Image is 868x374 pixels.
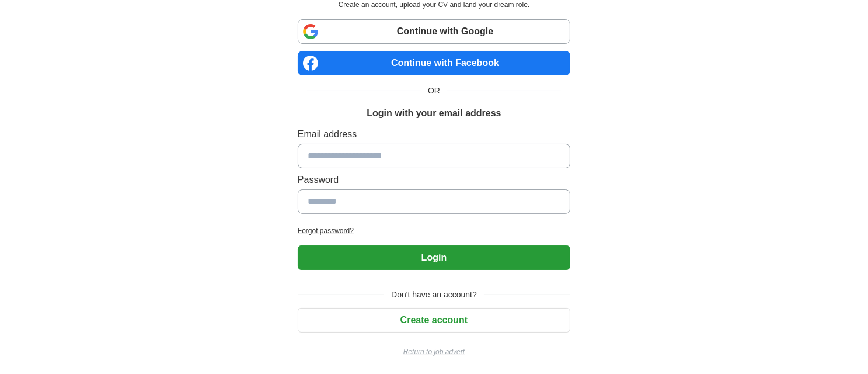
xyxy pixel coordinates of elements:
[298,245,570,270] button: Login
[421,85,447,97] span: OR
[367,106,501,120] h1: Login with your email address
[298,51,570,75] a: Continue with Facebook
[298,315,570,325] a: Create account
[298,347,570,357] a: Return to job advert
[298,19,570,44] a: Continue with Google
[298,226,570,236] a: Forgot password?
[298,308,570,333] button: Create account
[384,289,484,301] span: Don't have an account?
[298,173,570,187] label: Password
[298,127,570,141] label: Email address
